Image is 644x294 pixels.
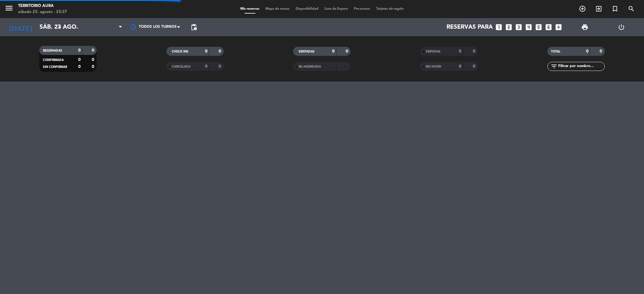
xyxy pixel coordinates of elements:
[628,5,635,12] i: search
[205,49,207,53] strong: 0
[190,24,197,31] span: pending_actions
[299,65,321,68] span: RE AGENDADA
[262,7,293,11] span: Mapa de mesas
[172,65,191,68] span: CANCELADA
[237,7,262,11] span: Mis reservas
[293,7,321,11] span: Disponibilidad
[43,66,67,69] span: SIN CONFIRMAR
[535,23,543,31] i: looks_5
[92,65,95,69] strong: 0
[618,24,625,31] i: power_settings_new
[18,3,67,9] div: TERRITORIO AURA
[611,5,619,12] i: turned_in_not
[92,58,95,62] strong: 0
[5,4,14,13] i: menu
[447,24,493,31] span: Reservas para
[586,49,588,53] strong: 0
[5,21,37,34] i: [DATE]
[473,49,476,53] strong: 0
[515,23,523,31] i: looks_3
[373,7,407,11] span: Tarjetas de regalo
[551,50,560,53] span: TOTAL
[426,65,441,68] span: NO SHOW
[5,4,14,15] button: menu
[600,49,603,53] strong: 0
[459,64,461,69] strong: 0
[299,50,315,53] span: SENTADAS
[495,23,503,31] i: looks_one
[92,48,95,53] strong: 0
[56,24,63,31] i: arrow_drop_down
[525,23,533,31] i: looks_4
[473,64,476,69] strong: 0
[332,49,335,53] strong: 0
[351,7,373,11] span: Pre-acceso
[346,49,349,53] strong: 0
[581,24,588,31] span: print
[43,59,64,62] span: CONFIRMADA
[321,7,351,11] span: Lista de Espera
[219,49,222,53] strong: 0
[555,23,562,31] i: add_box
[78,48,81,53] strong: 0
[595,5,602,12] i: exit_to_app
[459,49,461,53] strong: 0
[426,50,441,53] span: SERVIDAS
[603,18,639,36] div: LOG OUT
[18,9,67,15] div: sábado 23. agosto - 23:37
[78,58,81,62] strong: 0
[550,63,558,70] i: filter_list
[205,64,207,69] strong: 0
[219,64,222,69] strong: 0
[43,49,62,52] span: RESERVADAS
[505,23,513,31] i: looks_two
[172,50,188,53] span: CHECK INS
[558,63,604,70] input: Filtrar por nombre...
[545,23,553,31] i: looks_6
[579,5,586,12] i: add_circle_outline
[78,65,81,69] strong: 0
